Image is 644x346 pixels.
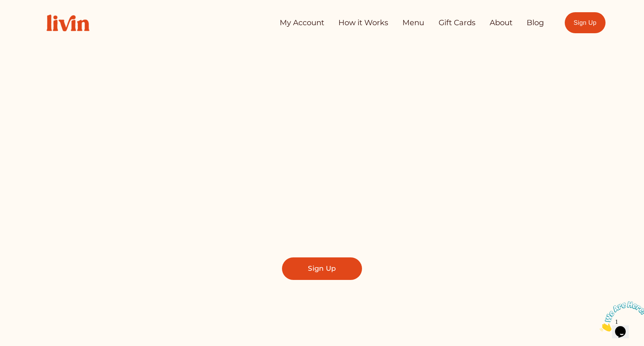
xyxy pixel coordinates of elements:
a: About [490,15,513,31]
span: Find a local chef who prepares customized, healthy meals in your kitchen [195,181,449,215]
span: Let us Take Dinner off Your Plate [143,99,508,170]
a: Menu [402,15,424,31]
a: My Account [280,15,324,31]
img: Chat attention grabber [3,3,50,33]
iframe: chat widget [597,298,644,335]
a: Sign Up [282,257,362,280]
span: 1 [3,3,6,10]
img: Livin [38,6,97,39]
a: How it Works [338,15,388,31]
a: Sign Up [565,12,606,33]
a: Blog [527,15,544,31]
a: Gift Cards [439,15,476,31]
